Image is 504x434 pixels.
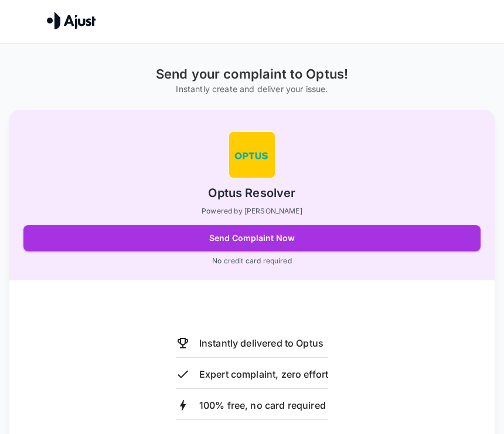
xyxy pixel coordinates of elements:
img: Ajust [47,12,96,29]
p: 100% free, no card required [199,398,326,412]
p: No credit card required [212,256,291,266]
p: Expert complaint, zero effort [199,367,328,381]
h6: Instantly create and deliver your issue. [156,82,348,97]
h2: Optus Resolver [208,185,295,201]
p: Instantly delivered to Optus [199,336,323,350]
img: Optus [229,131,275,178]
button: Send Complaint Now [23,225,481,251]
p: Powered by [PERSON_NAME] [202,206,302,216]
h1: Send your complaint to Optus! [156,67,348,82]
